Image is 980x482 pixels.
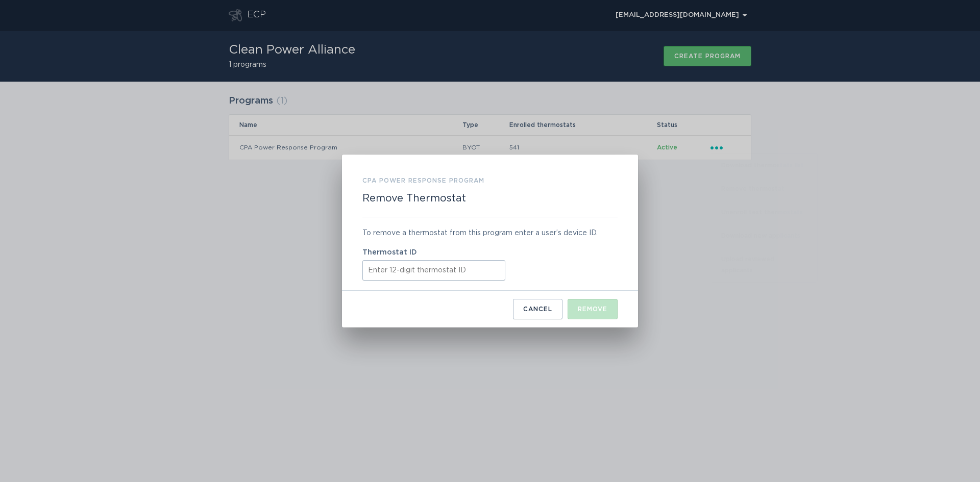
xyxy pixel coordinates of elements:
[523,306,552,312] div: Cancel
[568,299,618,319] button: Remove
[513,299,562,319] button: Cancel
[362,192,466,205] h2: Remove Thermostat
[362,227,618,239] div: To remove a thermostat from this program enter a user’s device ID.
[362,249,618,256] label: Thermostat ID
[362,260,505,281] input: Thermostat ID
[362,175,484,186] h3: CPA Power Response Program
[342,155,638,327] div: Remove Thermostat
[578,306,607,312] div: Remove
